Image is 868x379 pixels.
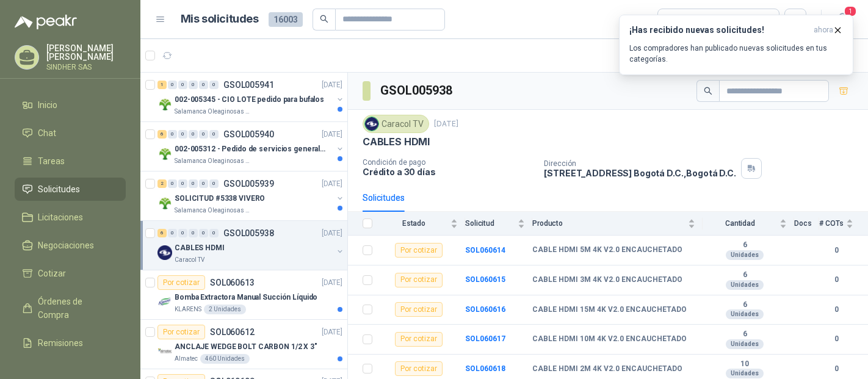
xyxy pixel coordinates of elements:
div: Por cotizar [157,275,205,290]
a: Negociaciones [15,234,126,257]
div: 0 [199,229,208,237]
p: CABLES HDMI [363,135,430,148]
b: 0 [819,333,853,345]
p: [PERSON_NAME] [PERSON_NAME] [46,44,126,61]
div: Por cotizar [395,243,443,258]
p: Dirección [544,159,736,168]
a: Chat [15,121,126,145]
th: Solicitud [465,212,532,236]
b: CABLE HDMI 2M 4K V2.0 ENCAUCHETADO [532,364,682,374]
div: 0 [168,130,177,139]
a: Inicio [15,93,126,117]
p: ANCLAJE WEDGE BOLT CARBON 1/2 X 3" [175,341,317,353]
th: Producto [532,212,703,236]
img: Company Logo [157,295,172,309]
div: 0 [178,179,187,188]
p: Salamanca Oleaginosas SAS [175,206,251,215]
p: SOL060612 [210,328,255,336]
a: SOL060615 [465,275,505,284]
b: 0 [819,274,853,286]
button: 1 [831,9,853,31]
p: 002-005312 - Pedido de servicios generales CASA RO [175,143,327,155]
div: Por cotizar [395,302,443,317]
div: Solicitudes [363,191,405,204]
div: 0 [168,229,177,237]
p: SINDHER SAS [46,63,126,71]
p: GSOL005941 [223,81,274,89]
div: Todas [665,13,691,26]
span: Licitaciones [38,211,83,224]
span: Solicitud [465,219,515,228]
div: 6 [157,130,167,139]
b: 6 [703,330,787,339]
b: CABLE HDMI 10M 4K V2.0 ENCAUCHETADO [532,334,687,344]
span: Negociaciones [38,239,94,252]
div: 0 [209,130,219,139]
div: 0 [209,229,219,237]
b: 6 [703,270,787,280]
p: Condición de pago [363,158,534,167]
b: 0 [819,245,853,256]
p: [DATE] [322,277,342,289]
p: SOLICITUD #5338 VIVERO [175,193,265,204]
b: CABLE HDMI 3M 4K V2.0 ENCAUCHETADO [532,275,682,285]
div: 0 [189,229,198,237]
span: Chat [38,126,56,140]
p: Los compradores han publicado nuevas solicitudes en tus categorías. [629,43,843,65]
b: 0 [819,363,853,375]
span: Tareas [38,154,65,168]
span: search [320,15,328,23]
span: Solicitudes [38,182,80,196]
span: Órdenes de Compra [38,295,114,322]
p: GSOL005939 [223,179,274,188]
a: Por cotizarSOL060612[DATE] Company LogoANCLAJE WEDGE BOLT CARBON 1/2 X 3"Almatec460 Unidades [140,320,347,369]
div: 0 [209,81,219,89]
b: SOL060618 [465,364,505,373]
span: 1 [844,5,857,17]
a: Tareas [15,150,126,173]
div: 2 [157,179,167,188]
p: 002-005345 - CIO LOTE pedido para bufalos [175,94,324,106]
div: Por cotizar [395,273,443,287]
p: [DATE] [322,327,342,338]
div: 0 [178,81,187,89]
a: Por cotizarSOL060613[DATE] Company LogoBomba Extractora Manual Succión LíquidoKLARENS2 Unidades [140,270,347,320]
p: Salamanca Oleaginosas SAS [175,107,251,117]
th: Estado [380,212,465,236]
span: Estado [380,219,448,228]
div: Caracol TV [363,115,429,133]
span: Cotizar [38,267,66,280]
div: Unidades [726,369,764,378]
img: Company Logo [157,97,172,112]
p: [DATE] [434,118,458,130]
div: 0 [178,229,187,237]
b: CABLE HDMI 5M 4K V2.0 ENCAUCHETADO [532,245,682,255]
div: 0 [209,179,219,188]
p: GSOL005938 [223,229,274,237]
img: Company Logo [157,245,172,260]
img: Logo peakr [15,15,77,29]
a: SOL060616 [465,305,505,314]
div: Por cotizar [395,332,443,347]
div: 1 [157,81,167,89]
p: KLARENS [175,305,201,314]
div: 0 [199,179,208,188]
div: Unidades [726,250,764,260]
a: SOL060617 [465,334,505,343]
h1: Mis solicitudes [181,10,259,28]
b: 10 [703,359,787,369]
span: 16003 [269,12,303,27]
a: SOL060614 [465,246,505,254]
a: 2 0 0 0 0 0 GSOL005939[DATE] Company LogoSOLICITUD #5338 VIVEROSalamanca Oleaginosas SAS [157,176,345,215]
div: Por cotizar [395,361,443,376]
p: Almatec [175,354,198,364]
b: CABLE HDMI 15M 4K V2.0 ENCAUCHETADO [532,305,687,315]
div: 0 [189,130,198,139]
div: 0 [178,130,187,139]
div: 0 [168,179,177,188]
span: Cantidad [703,219,777,228]
div: Unidades [726,339,764,349]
